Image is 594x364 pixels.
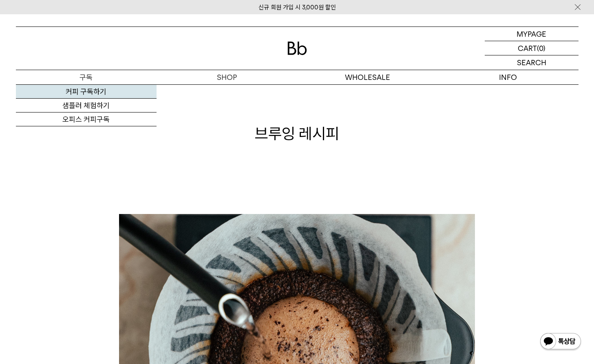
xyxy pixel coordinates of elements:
p: INFO [438,70,579,84]
h1: 브루잉 레시피 [16,123,579,144]
p: (0) [537,41,545,55]
p: CART [518,41,537,55]
p: SEARCH [517,55,546,70]
p: MYPAGE [517,27,546,41]
a: 커피 구독하기 [16,85,157,99]
a: CART (0) [485,41,579,55]
a: 신규 회원 가입 시 3,000원 할인 [258,4,336,11]
a: 샘플러 체험하기 [16,99,157,113]
a: SHOP [157,70,297,84]
a: 구독 [16,70,157,84]
p: WHOLESALE [297,70,438,84]
a: MYPAGE [485,27,579,41]
img: 로고 [287,42,307,55]
img: 카카오톡 채널 1:1 채팅 버튼 [539,332,582,352]
a: 오피스 커피구독 [16,113,157,126]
